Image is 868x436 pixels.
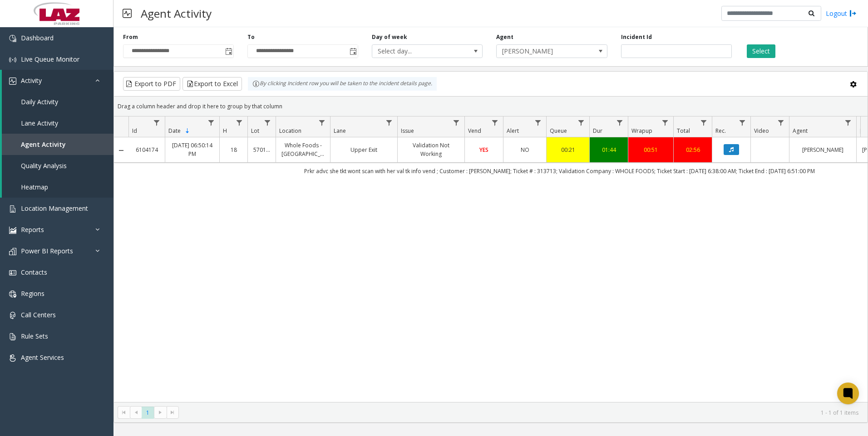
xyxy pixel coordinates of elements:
[132,127,137,135] span: Id
[9,248,16,255] img: 'icon'
[334,127,346,135] span: Lane
[253,145,270,154] a: 570144
[497,45,585,58] span: [PERSON_NAME]
[21,332,48,340] span: Rule Sets
[509,145,541,154] a: NO
[123,77,180,91] button: Export to PDF
[9,312,16,319] img: 'icon'
[223,127,227,135] span: H
[634,145,668,154] a: 00:51
[9,227,16,234] img: 'icon'
[184,409,858,417] kendo-pager-info: 1 - 1 of 1 items
[2,70,113,91] a: Activity
[550,127,567,135] span: Queue
[336,145,392,154] a: Upper Exit
[659,116,671,129] a: Wrapup Filter Menu
[223,45,233,58] span: Toggle popup
[279,127,301,135] span: Location
[849,9,857,18] img: logout
[21,55,79,63] span: Live Queue Monitor
[123,2,132,24] img: pageIcon
[261,116,274,129] a: Lot Filter Menu
[21,76,42,85] span: Activity
[9,333,16,340] img: 'icon'
[251,127,259,135] span: Lot
[9,35,16,42] img: 'icon'
[2,112,113,134] a: Lane Activity
[468,127,481,135] span: Vend
[114,116,868,402] div: Data table
[631,127,652,135] span: Wrapup
[168,127,181,135] span: Date
[842,116,854,129] a: Agent Filter Menu
[450,116,463,129] a: Issue Filter Menu
[21,204,88,213] span: Location Management
[679,145,706,154] a: 02:56
[575,116,587,129] a: Queue Filter Menu
[114,98,868,114] div: Drag a column header and drop it here to group by that column
[21,97,58,106] span: Daily Activity
[142,407,154,419] span: Page 1
[21,268,47,276] span: Contacts
[316,116,328,129] a: Location Filter Menu
[233,116,246,129] a: H Filter Menu
[136,2,216,24] h3: Agent Activity
[795,145,851,154] a: [PERSON_NAME]
[248,77,437,91] div: By clicking Incident row you will be taken to the incident details page.
[21,34,54,42] span: Dashboard
[614,116,626,129] a: Dur Filter Menu
[677,127,690,135] span: Total
[21,140,66,149] span: Agent Activity
[715,127,726,135] span: Rec.
[9,56,16,63] img: 'icon'
[403,141,459,158] a: Validation Not Working
[479,146,488,154] span: YES
[507,127,519,135] span: Alert
[736,116,749,129] a: Rec. Filter Menu
[9,269,16,276] img: 'icon'
[595,145,622,154] a: 01:44
[21,310,56,319] span: Call Centers
[552,145,584,154] a: 00:21
[2,155,113,176] a: Quality Analysis
[9,291,16,298] img: 'icon'
[401,127,414,135] span: Issue
[21,225,44,234] span: Reports
[826,9,857,18] a: Logout
[2,134,113,155] a: Agent Activity
[21,119,58,127] span: Lane Activity
[151,116,163,129] a: Id Filter Menu
[698,116,710,129] a: Total Filter Menu
[21,353,64,362] span: Agent Services
[489,116,501,129] a: Vend Filter Menu
[747,44,775,58] button: Select
[532,116,544,129] a: Alert Filter Menu
[470,145,498,154] a: YES
[754,127,769,135] span: Video
[281,141,325,158] a: Whole Foods - [GEOGRAPHIC_DATA]
[134,145,159,154] a: 6104174
[171,141,214,158] a: [DATE] 06:50:14 PM
[184,127,191,135] span: Sortable
[21,161,67,170] span: Quality Analysis
[252,80,260,87] img: infoIcon.svg
[247,33,255,41] label: To
[21,183,48,191] span: Heatmap
[372,33,407,41] label: Day of week
[621,33,652,41] label: Incident Id
[21,247,73,255] span: Power BI Reports
[9,354,16,362] img: 'icon'
[9,78,16,85] img: 'icon'
[21,289,44,298] span: Regions
[593,127,602,135] span: Dur
[348,45,358,58] span: Toggle popup
[114,147,128,154] a: Collapse Details
[496,33,513,41] label: Agent
[775,116,787,129] a: Video Filter Menu
[182,77,242,91] button: Export to Excel
[205,116,217,129] a: Date Filter Menu
[2,91,113,112] a: Daily Activity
